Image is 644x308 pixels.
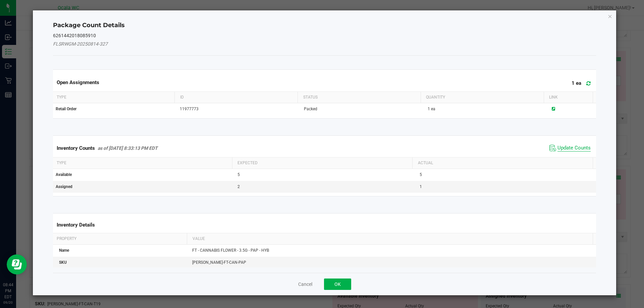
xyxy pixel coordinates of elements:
span: Packed [304,107,317,111]
iframe: Resource center [7,254,27,274]
span: [PERSON_NAME]-FT-CAN-PAP [192,260,246,265]
span: Available [56,172,72,177]
span: 5 [420,172,422,177]
span: FT - CANNABIS FLOWER - 3.5G - PAP - HYB [192,248,269,253]
span: SKU [59,260,67,265]
span: Retail Order [56,107,76,111]
span: Name [59,248,69,253]
span: Type [57,161,66,165]
span: Type [57,95,66,100]
span: as of [DATE] 8:33:13 PM EDT [98,145,158,151]
span: ID [180,95,184,100]
span: Inventory Details [57,222,95,228]
span: Assigned [56,184,72,189]
h5: FLSRWGM-20250814-327 [53,42,596,47]
h4: Package Count Details [53,21,596,30]
span: Open Assignments [57,79,99,85]
span: Expected [237,161,258,165]
span: 11977773 [180,107,199,111]
span: 5 [237,172,240,177]
span: 1 [428,107,430,111]
span: Property [57,236,76,241]
h5: 6261442018085910 [53,33,596,38]
span: Link [549,95,558,100]
span: Status [303,95,318,100]
span: 1 [420,184,422,189]
span: Actual [418,161,433,165]
span: Quantity [426,95,445,100]
span: 1 [572,80,575,86]
button: Close [608,12,612,20]
span: ea [431,107,435,111]
span: ea [576,80,581,86]
span: Inventory Counts [57,145,95,151]
span: Update Counts [557,145,591,151]
button: Cancel [298,281,312,288]
button: OK [324,279,351,290]
span: 2 [237,184,240,189]
span: Value [193,236,205,241]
